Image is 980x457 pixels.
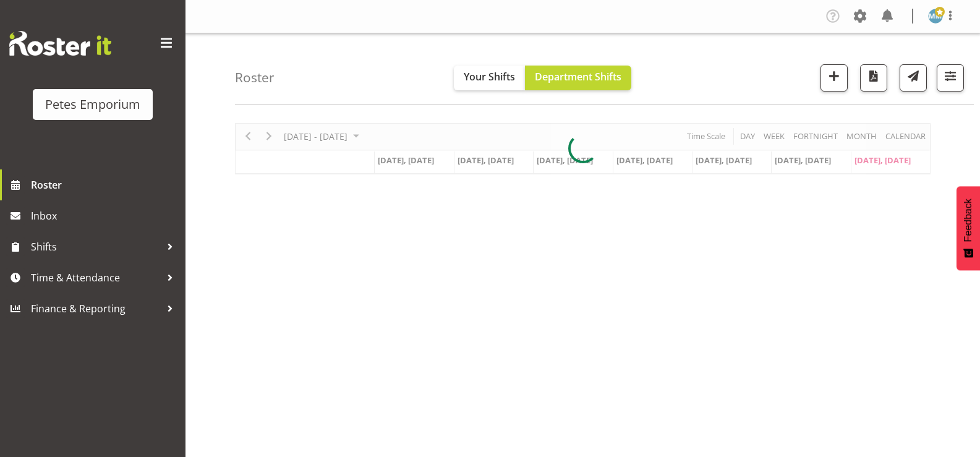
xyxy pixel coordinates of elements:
[900,64,927,92] button: Send a list of all shifts for the selected filtered period to all rostered employees.
[31,268,161,287] span: Time & Attendance
[464,70,515,83] span: Your Shifts
[928,9,943,23] img: mandy-mosley3858.jpg
[31,299,161,318] span: Finance & Reporting
[860,64,887,92] button: Download a PDF of the roster according to the set date range.
[45,95,140,114] div: Petes Emporium
[957,186,980,270] button: Feedback - Show survey
[9,31,111,56] img: Rosterit website logo
[31,237,161,256] span: Shifts
[235,70,275,85] h4: Roster
[535,70,621,83] span: Department Shifts
[31,176,179,194] span: Roster
[31,207,179,225] span: Inbox
[820,64,848,92] button: Add a new shift
[454,66,525,90] button: Your Shifts
[937,64,964,92] button: Filter Shifts
[963,199,974,242] span: Feedback
[525,66,631,90] button: Department Shifts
